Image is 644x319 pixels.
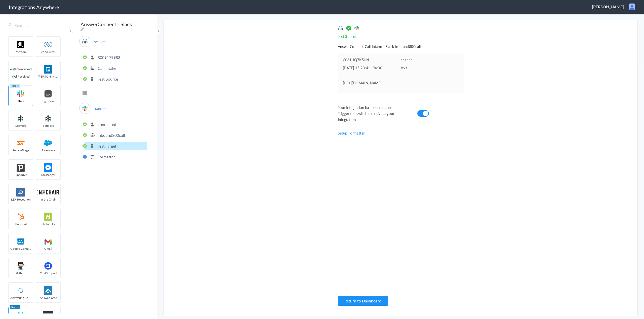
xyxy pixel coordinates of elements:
[36,271,60,275] span: ChatSupport
[10,40,31,49] img: intercom-logo.svg
[82,38,88,44] img: answerconnect-logo.svg
[36,99,60,103] span: SignMore
[91,39,110,45] span: SOURCE
[401,57,459,62] p: channel
[343,65,401,85] pre: [DATE] 15:23:41 -04:00 [URL][DOMAIN_NAME]
[36,296,60,300] span: AnswerForce
[5,21,64,30] input: Search...
[338,104,403,122] span: Your Integration has been set up. Trigger the switch to activate your Integration
[37,188,59,197] img: inch-logo.svg
[37,286,59,295] img: af-app-logo.svg
[98,154,115,160] p: Formatter
[37,114,59,123] img: setmoreNew.jpg
[9,123,33,128] span: Setmore
[10,286,31,295] img: Answering_service.png
[401,65,459,70] p: text
[338,131,365,136] a: Setup Formatter
[36,148,60,152] span: Salesforce
[37,90,59,98] img: signmore-logo.png
[9,50,33,54] span: intercom
[9,271,33,275] span: Github
[9,74,33,79] span: WellReceived
[98,132,125,138] p: Inbound800call
[10,188,31,197] img: lex-app-logo.svg
[37,40,59,49] img: zoho-logo.svg
[10,139,31,147] img: serviceforge-icon.png
[37,65,59,74] img: trello.png
[10,262,31,270] img: github.png
[10,213,31,221] img: hubspot-logo.svg
[37,163,59,172] img: FBM.png
[343,57,401,62] pre: C031HQ7K5UN
[36,50,60,54] span: Zoho CRM
[9,296,33,300] span: Answering Service
[9,4,59,11] h1: Integrations Anywhere
[338,44,464,49] h5: AnswerConnect Call Intake - Slack Inbound800call
[36,222,60,226] span: HelloSells
[36,173,60,177] span: Messenger
[592,4,624,10] span: [PERSON_NAME]
[629,4,635,10] img: user.png
[10,114,31,123] img: setmoreNew.jpg
[9,222,33,226] span: HubSpot
[98,121,116,127] p: connected
[10,65,31,74] img: wr-logo.svg
[9,148,33,152] span: ServiceForge
[98,65,116,71] p: Call Intake
[9,246,33,251] span: Google Contacts
[338,296,388,306] button: Return to Dashboard
[338,34,464,39] p: Test Success
[10,90,31,98] img: slack-logo.svg
[36,123,60,128] span: Setmore
[10,163,31,172] img: pipedrive.png
[37,237,59,246] img: gmail-logo.svg
[37,213,59,221] img: hs-app-logo.svg
[9,99,33,103] span: Slack
[98,143,116,149] p: Test Target
[338,25,343,31] img: source
[10,237,31,246] img: googleContact_logo.png
[36,74,60,79] span: [PERSON_NAME]
[9,173,33,177] span: Pipedrive
[36,197,60,202] span: In the Chair
[37,262,59,270] img: chatsupport-icon.svg
[37,139,59,147] img: salesforce-logo.svg
[91,106,110,112] span: TARGET
[82,105,88,111] img: slack-logo.svg
[354,25,359,31] img: target
[36,246,60,251] span: Gmail
[9,197,33,202] span: LEX Reception
[98,54,120,60] p: 8009179983
[98,76,118,82] p: Test Source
